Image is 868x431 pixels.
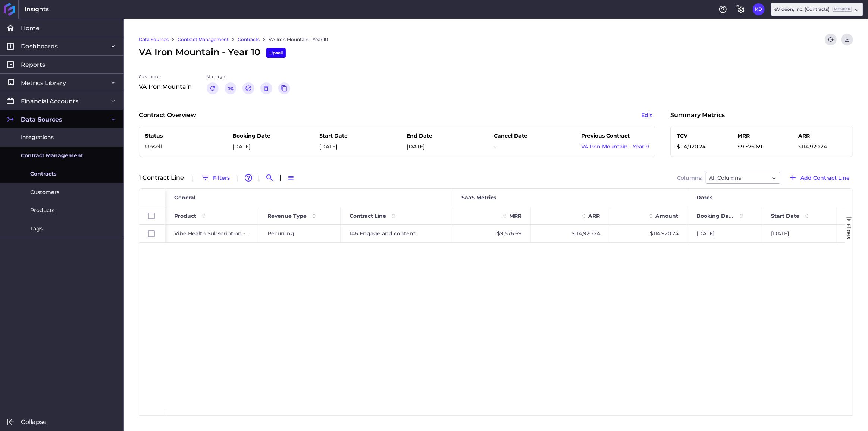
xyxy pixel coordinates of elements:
[21,61,45,69] span: Reports
[139,36,169,43] a: Data Sources
[825,34,837,45] button: Refresh
[581,143,649,150] a: VA Iron Mountain - Year 9
[21,43,58,50] span: Dashboards
[174,194,195,201] span: General
[833,7,852,12] ins: Member
[242,82,254,94] button: Cancel
[800,174,850,182] span: Add Contract Line
[655,213,678,219] span: Amount
[267,213,307,219] span: Revenue Type
[21,79,66,87] span: Metrics Library
[232,143,281,151] p: [DATE]
[232,132,281,140] p: Booking Date
[841,34,853,45] button: Download
[461,194,496,201] span: SaaS Metrics
[509,213,521,219] span: MRR
[320,143,368,151] p: [DATE]
[174,213,196,219] span: Product
[609,225,687,242] div: $114,920.24
[207,82,219,94] button: Renew
[21,24,40,32] span: Home
[21,152,83,160] span: Contract Management
[260,82,272,94] button: Delete
[139,175,188,181] div: 1 Contract Line
[258,225,341,242] div: Recurring
[753,3,765,15] button: User Menu
[139,45,286,59] span: VA Iron Mountain - Year 10
[677,132,725,140] p: TCV
[139,111,196,120] p: Contract Overview
[735,3,747,15] button: General Settings
[737,143,786,151] p: $9,576.69
[581,132,649,140] p: Previous Contract
[269,36,328,43] a: VA Iron Mountain - Year 10
[696,213,734,219] span: Booking Date
[264,172,276,184] button: Search by
[798,143,847,151] p: $114,920.24
[407,143,455,151] p: [DATE]
[531,225,609,242] div: $114,920.24
[198,172,233,184] button: Filters
[798,132,847,140] p: ARR
[774,6,852,13] div: eVideon, Inc. (Contracts)
[341,225,452,242] div: 146 Engage and content
[139,74,192,82] div: Customer
[677,143,725,151] p: $114,920.24
[30,188,59,196] span: Customers
[145,143,194,151] p: Upsell
[846,224,852,239] span: Filters
[677,175,702,180] span: Columns:
[717,3,729,15] button: Help
[762,225,837,242] div: [DATE]
[207,74,290,82] div: Manage
[139,225,165,243] div: Press SPACE to select this row.
[350,213,386,219] span: Contract Line
[174,225,250,242] span: Vibe Health Subscription - Recurring
[588,213,600,219] span: ARR
[737,132,786,140] p: MRR
[21,116,62,123] span: Data Sources
[452,225,531,242] div: $9,576.69
[21,97,78,105] span: Financial Accounts
[407,132,455,140] p: End Date
[266,48,286,58] div: Upsell
[706,172,780,184] div: Dropdown select
[30,225,43,233] span: Tags
[21,133,54,141] span: Integrations
[494,132,542,140] p: Cancel Date
[145,132,194,140] p: Status
[687,225,762,242] div: [DATE]
[638,109,655,121] button: Edit
[320,132,368,140] p: Start Date
[139,82,192,91] p: VA Iron Mountain
[21,418,47,426] span: Collapse
[30,207,54,214] span: Products
[709,173,741,182] span: All Columns
[785,172,853,184] button: Add Contract Line
[178,36,229,43] a: Contract Management
[238,36,260,43] a: Contracts
[771,3,863,16] div: Dropdown select
[670,111,725,120] p: Summary Metrics
[494,143,542,151] p: -
[30,170,56,178] span: Contracts
[771,213,799,219] span: Start Date
[696,194,712,201] span: Dates
[225,82,236,94] button: Link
